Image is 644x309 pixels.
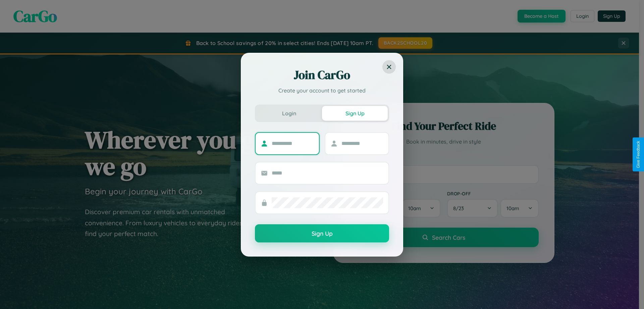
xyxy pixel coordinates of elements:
[636,141,641,168] div: Give Feedback
[255,86,389,94] p: Create your account to get started
[322,106,388,121] button: Sign Up
[256,106,322,121] button: Login
[255,224,389,242] button: Sign Up
[255,67,389,83] h2: Join CarGo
